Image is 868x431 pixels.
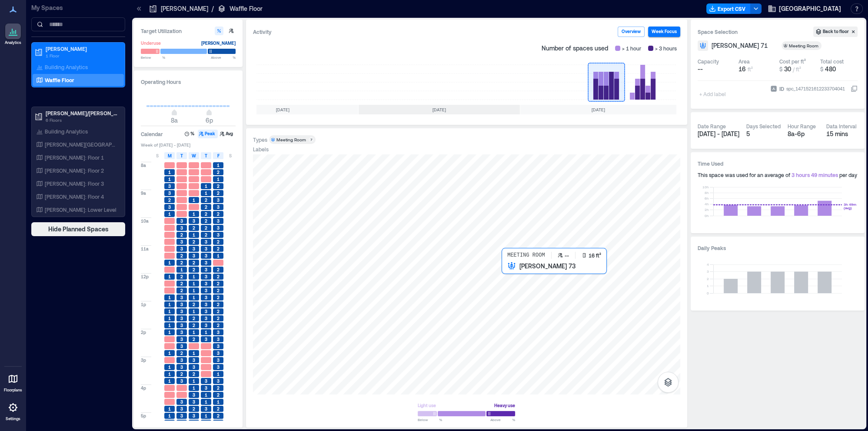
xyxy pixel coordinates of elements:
button: Peak [198,130,218,138]
span: 9a [141,190,146,196]
span: 1 [193,287,195,294]
span: 3 hours 49 minutes [792,172,838,178]
span: 3 [180,399,183,405]
span: 3 [193,392,195,398]
span: Week of [DATE] - [DATE] [141,142,236,148]
span: 3 [180,329,183,335]
span: 2 [180,274,183,280]
span: 2 [217,406,219,412]
p: Waffle Floor [45,77,74,84]
span: 1 [193,197,195,203]
span: ID [779,84,784,93]
span: 3 [217,357,219,363]
span: 2 [193,267,195,273]
h3: Calendar [141,130,163,138]
button: Hide Planned Spaces [31,222,125,236]
span: T [180,152,183,159]
span: 2 [180,281,183,287]
a: Floorplans [1,368,25,395]
tspan: 2 [706,277,708,281]
button: -- [698,65,735,74]
span: 3 [217,225,219,231]
span: 2 [217,308,219,314]
div: [DATE] [359,105,520,114]
span: 2 [193,336,195,342]
span: 3 [205,378,207,384]
span: 1 [168,329,171,335]
span: 2 [193,301,195,307]
div: Total cost [820,58,844,65]
a: Settings [3,397,23,424]
p: [PERSON_NAME]/[PERSON_NAME] [46,110,119,117]
div: 8a - 6p [788,130,819,138]
span: 1 [168,364,171,370]
span: 3 [217,378,219,384]
span: 2 [193,406,195,412]
span: 1 [205,183,207,189]
span: > 3 hours [655,44,677,53]
span: 1 [168,378,171,384]
span: 3 [180,225,183,231]
span: 2 [180,253,183,259]
div: Number of spaces used [538,40,680,56]
span: 3 [193,364,195,370]
span: 2 [217,239,219,245]
span: 30 [784,65,791,73]
span: $ [779,66,782,72]
span: 1 [205,392,207,398]
span: 1 [193,308,195,314]
span: 1 [205,329,207,335]
span: 1 [217,420,219,426]
div: Types [253,136,267,143]
span: 3 [168,420,171,426]
div: [PERSON_NAME] [201,39,236,47]
span: 2 [217,267,219,273]
span: 2 [205,420,207,426]
span: 1 [168,211,171,217]
span: 1 [193,378,195,384]
span: 3p [141,357,146,363]
div: Capacity [698,58,719,65]
span: W [192,152,196,159]
span: 3 [205,301,207,307]
span: 1 [168,301,171,307]
p: [PERSON_NAME] [46,45,119,52]
span: $ [820,66,823,72]
div: Activity [253,27,272,36]
p: Settings [6,416,20,421]
span: 3 [193,413,195,419]
span: 1 [168,294,171,301]
span: 3 [180,413,183,419]
span: 1 [168,406,171,412]
span: 3 [205,308,207,314]
span: 4p [141,385,146,391]
span: 3 [205,322,207,328]
span: 3 [205,239,207,245]
span: 10a [141,218,149,224]
button: [GEOGRAPHIC_DATA] [765,2,844,16]
p: Building Analytics [45,63,88,70]
span: 3 [205,260,207,266]
a: Analytics [2,21,24,48]
span: 1 [168,413,171,419]
span: Below % [418,417,442,422]
button: [PERSON_NAME] 71 [712,41,778,50]
h3: Operating Hours [141,77,236,86]
span: 3 [180,322,183,328]
p: 1 Floor [46,52,119,59]
span: 3 [180,420,183,426]
span: 3 [205,287,207,294]
div: Days Selected [746,123,781,130]
span: 2 [205,232,207,238]
span: 2 [168,197,171,203]
span: -- [698,65,703,74]
span: 3 [193,357,195,363]
div: Light use [418,401,436,410]
span: 6p [206,117,213,124]
span: 2 [217,274,219,280]
span: 1 [168,322,171,328]
span: 1 [217,253,219,259]
span: 3 [180,218,183,224]
div: Cost per ft² [779,58,806,65]
span: 2 [217,183,219,189]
